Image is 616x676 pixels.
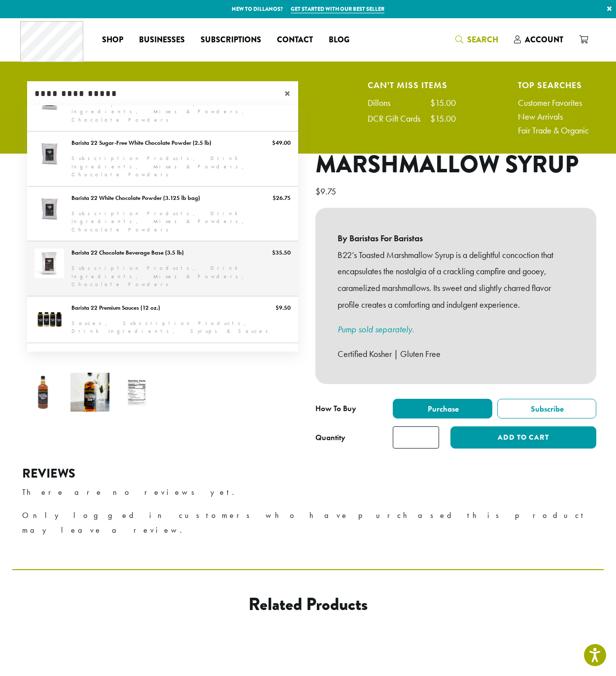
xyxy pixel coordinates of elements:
[117,373,156,412] img: Barista 22 Marshmallow Syrup - Image 3
[291,5,384,13] a: Get started with our best seller
[338,323,414,335] a: Pump sold separately.
[518,126,589,135] a: Fair Trade & Organic
[22,485,594,500] p: There are no reviews yet.
[94,32,131,48] a: Shop
[518,112,589,121] a: New Arrivals
[430,114,456,123] div: $15.00
[450,426,596,449] button: Add to cart
[426,404,459,414] span: Purchase
[315,403,356,414] span: How To Buy
[24,373,63,412] img: Barista 22 Marshmallow Syrup
[338,230,574,247] b: By Baristas For Baristas
[518,98,589,107] a: Customer Favorites
[430,98,456,107] div: $15.00
[139,34,185,46] span: Businesses
[315,186,320,197] span: $
[393,426,439,449] input: Product quantity
[518,81,589,89] h4: Top Searches
[529,404,564,414] span: Subscribe
[368,81,456,89] h4: Can't Miss Items
[22,466,594,481] h2: Reviews
[277,34,313,46] span: Contact
[70,373,109,412] img: Barista 22 Marshmallow Syrup - Image 2
[22,508,594,538] p: Only logged in customers who have purchased this product may leave a review.
[201,34,261,46] span: Subscriptions
[315,186,339,197] bdi: 9.75
[368,114,430,123] div: DCR Gift Cards
[467,34,498,45] span: Search
[368,98,400,107] div: Dillons
[338,346,574,362] p: Certified Kosher | Gluten Free
[102,34,123,46] span: Shop
[338,247,574,313] p: B22’s Toasted Marshmallow Syrup is a delightful concoction that encapsulates the nostalgia of a c...
[284,88,298,99] span: ×
[92,594,524,615] h2: Related products
[525,34,563,45] span: Account
[315,432,345,444] div: Quantity
[447,32,506,48] a: Search
[329,34,349,46] span: Blog
[315,123,596,179] h1: Barista 22 Marshmallow Syrup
